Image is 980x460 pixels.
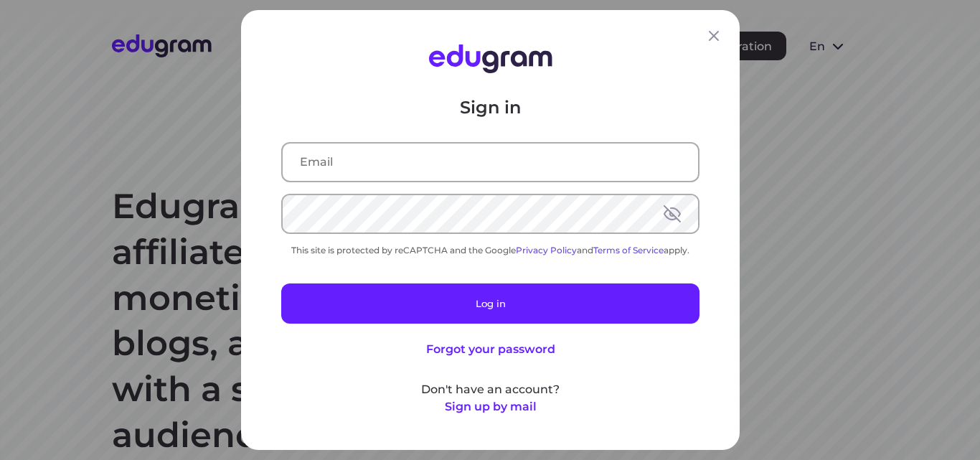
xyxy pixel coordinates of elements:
[281,245,699,255] div: This site is protected by reCAPTCHA and the Google and apply.
[281,96,699,119] p: Sign in
[281,283,699,324] button: Log in
[428,44,552,73] img: Edugram Logo
[516,245,577,255] a: Privacy Policy
[425,341,555,358] button: Forgot your password
[593,245,664,255] a: Terms of Service
[283,144,698,181] input: Email
[281,381,699,398] p: Don't have an account?
[444,398,536,416] button: Sign up by mail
